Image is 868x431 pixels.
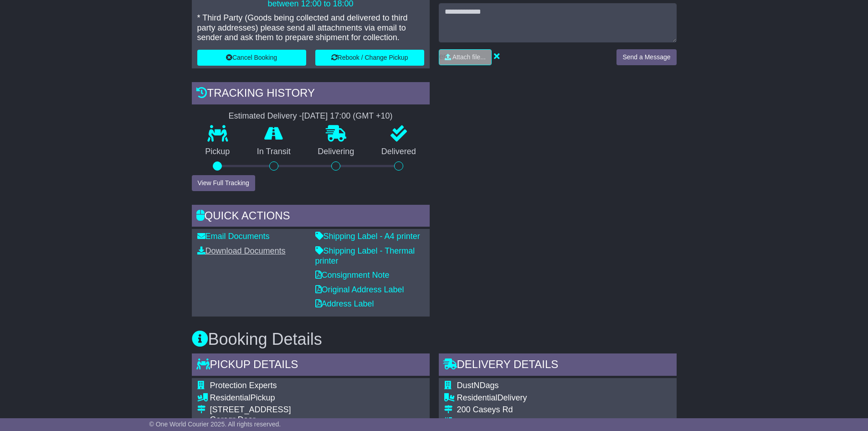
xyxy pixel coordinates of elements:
div: Delivery Details [439,353,677,378]
div: Quick Actions [192,205,430,229]
span: Residential [210,393,251,402]
p: * Third Party (Goods being collected and delivered to third party addresses) please send all atta... [197,13,424,43]
p: In Transit [243,147,304,157]
span: Residential [457,393,498,402]
div: Delivery [457,393,632,403]
a: Address Label [315,299,374,308]
span: © One World Courier 2025. All rights reserved. [149,421,281,428]
a: Consignment Note [315,270,390,280]
h3: Booking Details [192,330,677,348]
p: Delivered [368,147,430,157]
span: DustNDags [457,381,499,390]
p: Delivering [304,147,368,157]
button: Rebook / Change Pickup [315,50,424,66]
p: Pickup [192,147,244,157]
span: Protection Experts [210,381,277,390]
button: Cancel Booking [197,50,306,66]
button: View Full Tracking [192,175,255,191]
a: Shipping Label - A4 printer [315,232,420,241]
div: [DATE] 17:00 (GMT +10) [302,111,393,121]
div: 200 Caseys Rd [457,405,632,415]
div: Tracking history [192,82,430,107]
a: Download Documents [197,246,286,255]
a: Shipping Label - Thermal printer [315,246,415,265]
a: Email Documents [197,232,270,241]
div: Garagr Door [210,415,416,425]
div: Pickup Details [192,353,430,378]
button: Send a Message [616,49,676,65]
div: Pickup [210,393,416,403]
div: Estimated Delivery - [192,111,430,121]
div: [STREET_ADDRESS] [210,405,416,415]
a: Original Address Label [315,285,404,294]
div: [GEOGRAPHIC_DATA], [GEOGRAPHIC_DATA] [457,417,632,427]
